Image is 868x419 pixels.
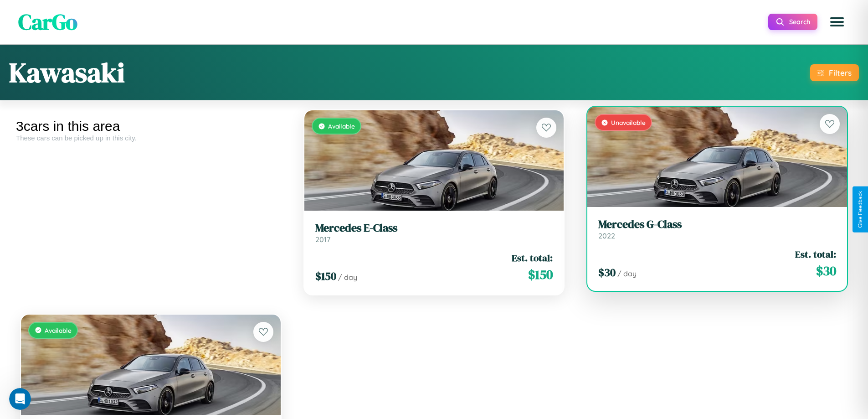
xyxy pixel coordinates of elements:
span: Est. total: [512,251,553,264]
div: Filters [829,68,852,78]
span: 2022 [598,231,615,240]
span: $ 30 [816,262,836,280]
span: $ 150 [528,265,553,284]
span: Unavailable [611,119,646,126]
span: $ 30 [598,265,616,280]
div: These cars can be picked up in this city. [16,134,286,142]
span: Available [45,326,72,334]
span: / day [338,273,357,282]
div: 3 cars in this area [16,119,286,134]
span: 2017 [315,235,330,244]
h1: Kawasaki [9,54,125,91]
h3: Mercedes E-Class [315,222,553,235]
span: $ 150 [315,269,336,284]
span: Est. total: [795,248,836,261]
iframe: Intercom live chat [9,388,31,410]
div: Give Feedback [857,191,863,228]
button: Open menu [824,9,850,35]
a: Mercedes E-Class2017 [315,222,553,244]
button: Search [768,14,817,30]
h3: Mercedes G-Class [598,218,836,231]
a: Mercedes G-Class2022 [598,218,836,240]
span: Search [789,18,810,26]
button: Filters [810,64,859,81]
span: CarGo [18,7,77,37]
span: / day [617,269,637,278]
span: Available [328,122,355,130]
